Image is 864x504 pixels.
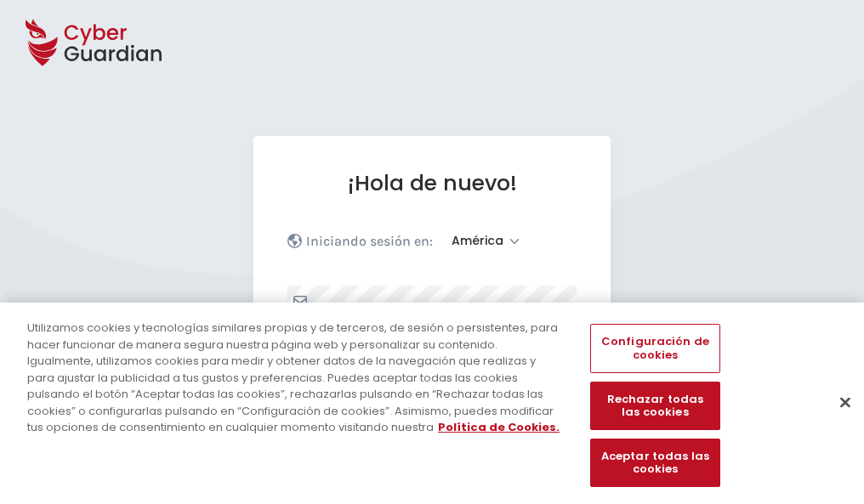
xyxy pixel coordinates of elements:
[590,382,719,430] button: Rechazar todas las cookies
[438,419,560,435] a: Más información sobre su privacidad, se abre en una nueva pestaña
[27,320,565,436] div: Utilizamos cookies y tecnologías similares propias y de terceros, de sesión o persistentes, para ...
[590,439,719,487] button: Aceptar todas las cookies
[287,170,577,196] h1: ¡Hola de nuevo!
[590,324,719,372] button: Configuración de cookies
[306,233,433,250] p: Iniciando sesión en:
[827,383,864,421] button: Cerrar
